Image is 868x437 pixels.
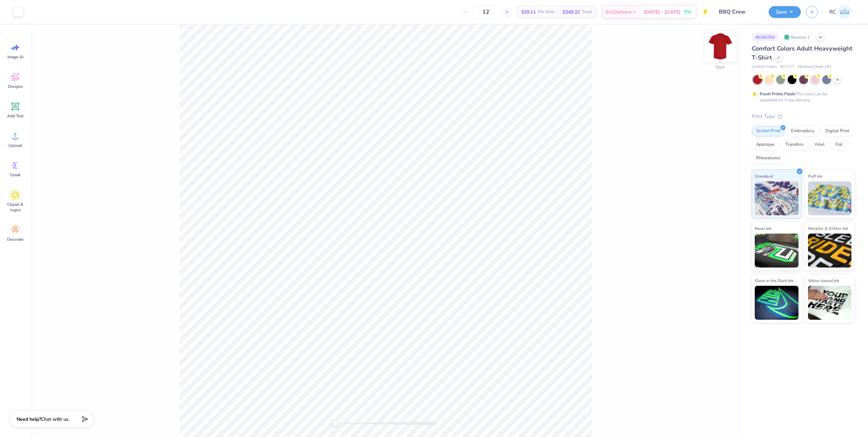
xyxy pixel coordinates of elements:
div: Foil [831,140,847,150]
span: [DATE] - [DATE] [644,8,680,16]
input: Untitled Design [714,5,764,19]
span: Glow in the Dark Ink [755,277,793,284]
div: Print Type [752,113,854,120]
img: Water based Ink [808,286,852,320]
span: RC [829,8,836,16]
span: Puff Ink [808,173,822,180]
span: Total [582,8,592,16]
img: Neon Ink [755,234,798,267]
input: – – [473,6,499,18]
span: Clipart & logos [4,202,26,213]
span: # C1717 [780,64,794,70]
img: Puff Ink [808,181,852,215]
span: Add Text [7,113,23,119]
span: $29.11 [521,8,536,16]
span: Comfort Colors Adult Heavyweight T-Shirt [752,44,852,62]
span: Image AI [7,54,23,60]
span: Upload [8,143,22,148]
span: Free [685,9,691,14]
span: Metallic & Glitter Ink [808,225,848,232]
span: Chat with us. [41,416,70,422]
span: Minimum Order: 24 + [798,64,832,70]
img: Back [707,33,734,60]
div: Digital Print [821,126,854,136]
span: Neon Ink [755,225,771,232]
div: Back [716,64,725,70]
div: Embroidery [787,126,819,136]
span: Water based Ink [808,277,839,284]
img: Rio Cabojoc [838,5,851,19]
span: $349.32 [563,8,580,16]
div: Vinyl [810,140,829,150]
span: Est. Delivery [606,8,632,16]
div: Transfers [781,140,808,150]
span: Designs [8,84,23,89]
div: Accessibility label [332,420,338,427]
span: Standard [755,173,773,180]
div: This color can be expedited for 5 day delivery. [760,91,843,103]
strong: Fresh Prints Flash: [760,91,796,97]
img: Metallic & Glitter Ink [808,234,852,267]
div: Rhinestones [752,153,785,163]
button: Save [769,6,801,18]
span: Per Item [538,8,554,16]
a: RC [826,5,854,19]
strong: Need help? [17,416,41,422]
img: Standard [755,181,798,215]
span: Comfort Colors [752,64,777,70]
div: # 526076A [752,33,779,41]
div: Applique [752,140,779,150]
div: Revision 1 [782,33,813,41]
div: Screen Print [752,126,785,136]
span: Decorate [7,237,23,242]
span: Greek [10,172,21,178]
img: Glow in the Dark Ink [755,286,798,320]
